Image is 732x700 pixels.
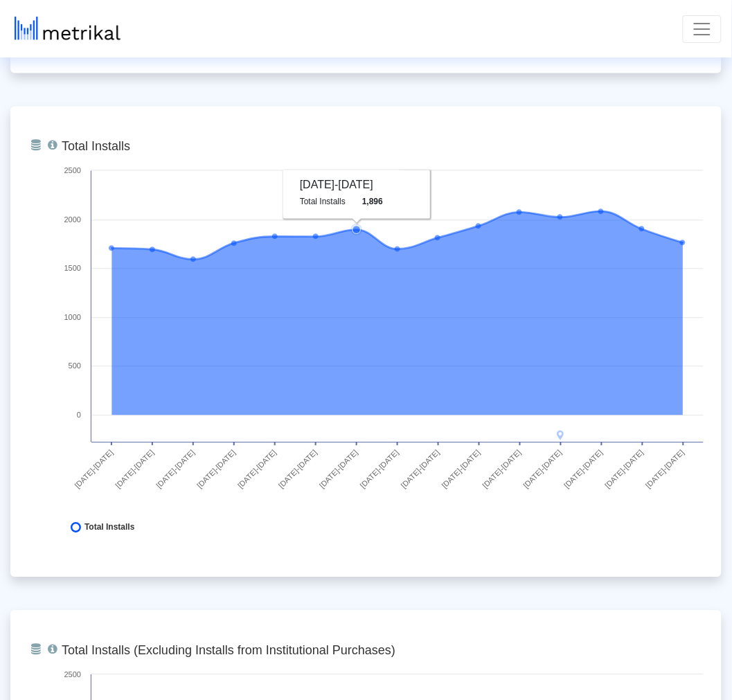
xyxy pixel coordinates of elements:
[62,140,130,154] tspan: Total Installs
[114,449,155,490] text: [DATE]-[DATE]
[64,671,81,679] text: 2500
[644,449,686,490] text: [DATE]-[DATE]
[683,15,722,43] button: Toggle navigation
[277,449,319,490] text: [DATE]-[DATE]
[604,449,645,490] text: [DATE]-[DATE]
[62,644,395,658] tspan: Total Installs (Excluding Installs from Institutional Purchases)
[73,449,114,490] text: [DATE]-[DATE]
[359,449,400,490] text: [DATE]-[DATE]
[64,216,81,224] text: 2000
[64,314,81,322] text: 1000
[15,17,120,40] img: metrical-logo-light.png
[481,449,523,490] text: [DATE]-[DATE]
[77,411,81,420] text: 0
[154,449,196,490] text: [DATE]-[DATE]
[318,449,359,490] text: [DATE]-[DATE]
[440,449,482,490] text: [DATE]-[DATE]
[69,362,81,370] text: 500
[64,264,81,273] text: 1500
[522,449,564,490] text: [DATE]-[DATE]
[400,449,441,490] text: [DATE]-[DATE]
[64,167,81,175] text: 2500
[236,449,278,490] text: [DATE]-[DATE]
[84,523,134,533] span: Total Installs
[195,449,237,490] text: [DATE]-[DATE]
[563,449,605,490] text: [DATE]-[DATE]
